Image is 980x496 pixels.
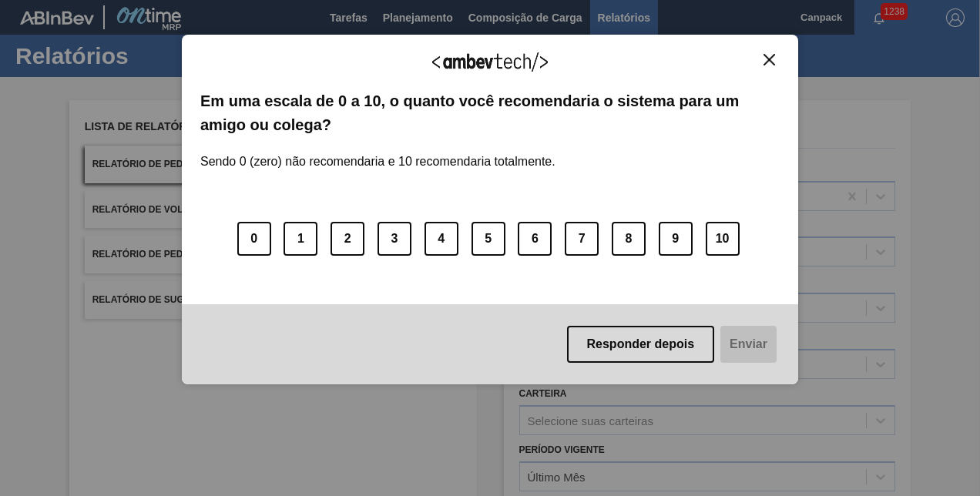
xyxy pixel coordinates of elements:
[237,222,271,256] button: 0
[425,222,458,256] button: 4
[659,222,693,256] button: 9
[567,326,715,363] button: Responder depois
[565,222,599,256] button: 7
[284,222,317,256] button: 1
[331,222,364,256] button: 2
[759,53,780,66] button: Close
[200,136,555,169] label: Sendo 0 (zero) não recomendaria e 10 recomendaria totalmente.
[378,222,411,256] button: 3
[518,222,552,256] button: 6
[200,89,780,136] label: Em uma escala de 0 a 10, o quanto você recomendaria o sistema para um amigo ou colega?
[764,54,775,65] img: Close
[612,222,646,256] button: 8
[432,52,548,72] img: Logo Ambevtech
[472,222,505,256] button: 5
[706,222,740,256] button: 10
